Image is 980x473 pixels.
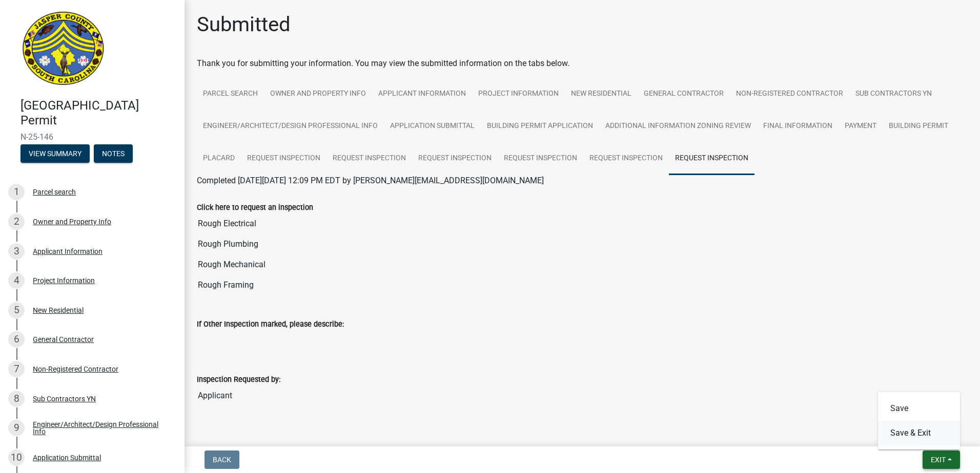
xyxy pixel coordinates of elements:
div: 10 [8,449,25,466]
label: Click here to request an inspection [197,204,313,211]
wm-modal-confirm: Notes [94,150,133,158]
button: Save & Exit [878,421,960,445]
button: Notes [94,144,133,163]
span: N-25-146 [21,132,164,142]
label: If Other Inspection marked, please describe: [197,321,344,328]
a: Request Inspection [412,142,498,175]
span: Completed [DATE][DATE] 12:09 PM EDT by [PERSON_NAME][EMAIL_ADDRESS][DOMAIN_NAME] [197,176,544,185]
a: Payment [839,110,883,143]
a: Request Inspection [241,142,326,175]
a: Building Permit [883,110,954,143]
div: 4 [8,272,25,289]
a: Final Information [757,110,839,143]
a: Request Inspection [498,142,583,175]
a: General Contractor [638,78,730,111]
a: Sub Contractors YN [849,78,938,111]
label: Inspection Requested by: [197,376,280,383]
div: New Residential [33,307,84,314]
div: 7 [8,361,25,377]
div: 6 [8,331,25,348]
h4: [GEOGRAPHIC_DATA] Permit [21,98,176,128]
div: Owner and Property Info [33,218,111,225]
a: New Residential [565,78,638,111]
button: View Summary [21,144,90,163]
div: General Contractor [33,336,94,343]
div: Exit [878,392,960,449]
span: Back [213,456,231,464]
div: Parcel search [33,188,76,196]
button: Back [205,450,239,469]
div: Application Submittal [33,454,101,461]
div: 2 [8,213,25,230]
div: 5 [8,302,25,318]
div: Applicant Information [33,248,103,255]
a: Applicant Information [372,78,472,111]
a: Parcel search [197,78,264,111]
a: Request Inspection [583,142,669,175]
div: 9 [8,420,25,436]
div: Thank you for submitting your information. You may view the submitted information on the tabs below. [197,57,968,70]
a: Request Inspection [326,142,412,175]
div: 3 [8,243,25,260]
a: Building Permit Application [481,110,599,143]
wm-modal-confirm: Summary [21,150,90,158]
a: Application Submittal [384,110,481,143]
a: Additional Information Zoning Review [599,110,757,143]
img: Jasper County, South Carolina [21,11,106,88]
div: Non-Registered Contractor [33,365,118,373]
button: Exit [923,450,960,469]
div: Project Information [33,277,95,284]
a: Request Inspection [669,142,754,175]
div: 1 [8,184,25,200]
a: Non-Registered Contractor [730,78,849,111]
a: Owner and Property Info [264,78,372,111]
a: Project Information [472,78,565,111]
a: Placard [197,142,241,175]
a: Engineer/Architect/Design Professional Info [197,110,384,143]
h1: Submitted [197,12,291,37]
button: Save [878,396,960,421]
div: Sub Contractors YN [33,395,96,402]
div: 8 [8,391,25,407]
div: Engineer/Architect/Design Professional Info [33,421,168,435]
span: Exit [931,456,946,464]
